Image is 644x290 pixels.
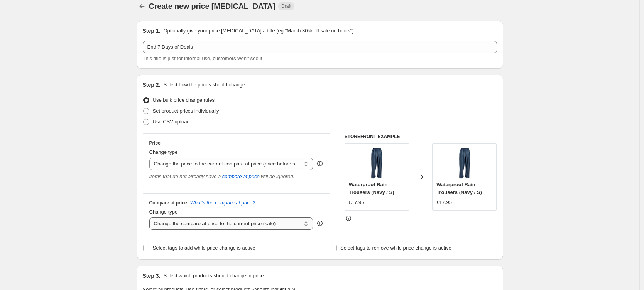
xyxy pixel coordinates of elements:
p: Select how the prices should change [163,81,245,89]
button: Price change jobs [137,1,147,12]
span: Draft [281,3,291,9]
span: Select tags to add while price change is active [153,245,255,251]
div: help [316,160,324,167]
span: Select tags to remove while price change is active [340,245,451,251]
img: FW9555_navy_80x.jpg [449,148,480,179]
i: Items that do not already have a [149,174,221,179]
span: Set product prices individually [153,108,219,114]
span: Create new price [MEDICAL_DATA] [149,2,276,10]
p: Optionally give your price [MEDICAL_DATA] a title (eg "March 30% off sale on boots") [163,27,353,35]
span: Waterproof Rain Trousers (Navy / S) [349,182,394,195]
span: Use bulk price change rules [153,97,215,103]
span: Change type [149,149,178,155]
h2: Step 1. [143,27,161,35]
i: will be ignored. [261,174,294,179]
span: This title is just for internal use, customers won't see it [143,56,262,61]
h2: Step 2. [143,81,161,89]
div: £17.95 [436,199,452,206]
button: compare at price [222,174,260,179]
div: help [316,219,324,227]
p: Select which products should change in price [163,272,264,280]
span: Use CSV upload [153,119,190,125]
img: FW9555_navy_80x.jpg [361,148,392,179]
span: Change type [149,209,178,215]
h6: STOREFRONT EXAMPLE [345,133,497,140]
span: Waterproof Rain Trousers (Navy / S) [436,182,482,195]
h3: Price [149,140,161,146]
div: £17.95 [349,199,364,206]
input: 30% off holiday sale [143,41,497,53]
h2: Step 3. [143,272,161,280]
h3: Compare at price [149,200,187,206]
button: What's the compare at price? [190,200,255,206]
